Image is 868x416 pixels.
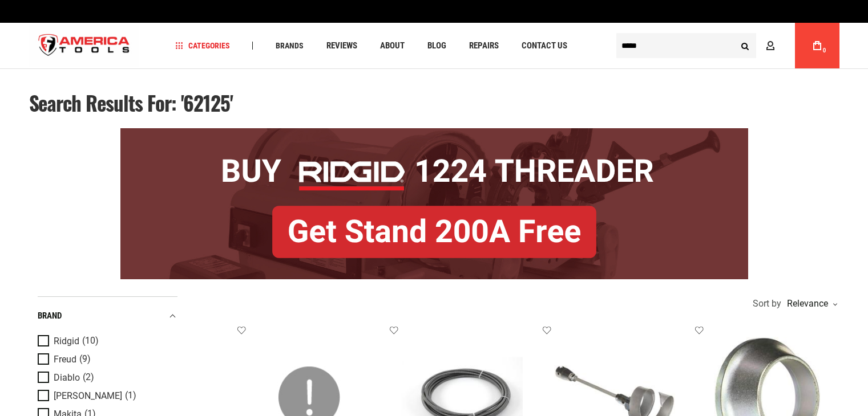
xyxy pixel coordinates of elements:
span: (10) [82,336,99,346]
span: 0 [823,47,826,54]
a: Repairs [464,38,504,54]
div: Brand [38,308,177,324]
span: Diablo [54,373,80,383]
a: Blog [422,38,451,54]
img: America Tools [29,25,140,67]
span: Contact Us [522,42,567,50]
a: Diablo (2) [38,372,175,384]
a: Contact Us [516,38,572,54]
span: Brands [276,42,304,50]
span: (9) [79,354,91,364]
img: BOGO: Buy RIDGID® 1224 Threader, Get Stand 200A Free! [120,128,748,279]
a: Ridgid (10) [38,335,175,348]
span: Ridgid [54,336,79,346]
a: 0 [806,23,828,68]
span: (2) [83,373,94,382]
a: About [375,38,410,54]
a: Freud (9) [38,353,175,366]
span: Search results for: '62125' [29,88,233,117]
span: (1) [125,391,136,401]
span: Categories [175,42,230,50]
span: Repairs [469,42,499,50]
a: [PERSON_NAME] (1) [38,390,175,402]
span: Blog [427,42,446,50]
span: Reviews [326,42,357,50]
a: store logo [29,25,140,67]
button: Search [734,35,756,56]
div: Relevance [784,299,837,308]
a: Brands [271,38,309,54]
span: About [380,42,405,50]
span: [PERSON_NAME] [54,391,122,401]
span: Sort by [753,299,781,308]
span: Freud [54,354,76,365]
a: BOGO: Buy RIDGID® 1224 Threader, Get Stand 200A Free! [120,128,748,137]
a: Reviews [321,38,362,54]
a: Categories [170,38,235,54]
